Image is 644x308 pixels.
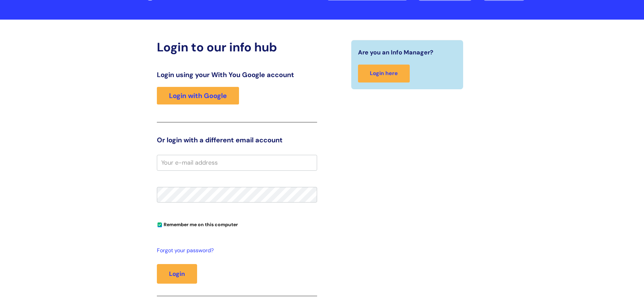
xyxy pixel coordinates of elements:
[157,246,314,256] a: Forgot your password?
[157,220,238,228] label: Remember me on this computer
[358,47,433,58] span: Are you an Info Manager?
[158,223,162,227] input: Remember me on this computer
[157,87,239,104] a: Login with Google
[157,219,317,230] div: You can uncheck this option if you're logging in from a shared device
[157,40,317,54] h2: Login to our info hub
[157,155,317,170] input: Your e-mail address
[157,264,197,284] button: Login
[157,136,317,144] h3: Or login with a different email account
[157,71,317,79] h3: Login using your With You Google account
[358,65,410,82] a: Login here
